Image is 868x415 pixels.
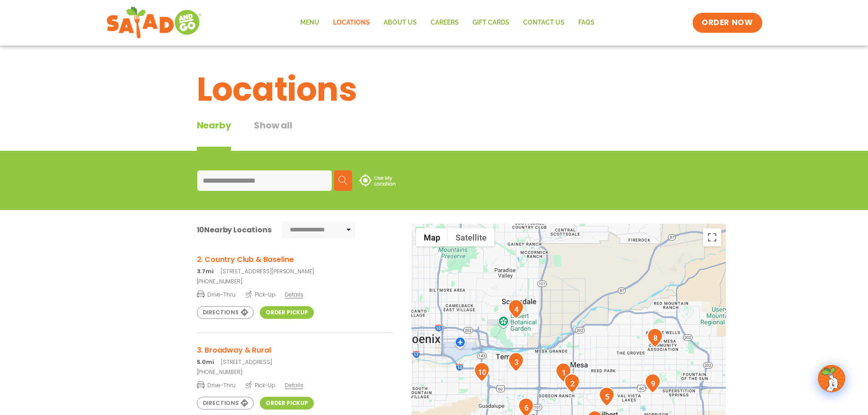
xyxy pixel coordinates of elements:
[448,228,494,246] button: Show satellite imagery
[197,344,393,366] a: 3. Broadway & Rural 5.0mi[STREET_ADDRESS]
[377,12,424,33] a: About Us
[197,358,214,366] strong: 5.0mi
[197,290,236,299] span: Drive-Thru
[702,17,753,28] span: ORDER NOW
[260,397,314,410] a: Order Pickup
[197,118,315,151] div: Tabbed content
[197,380,236,389] span: Drive-Thru
[197,254,393,265] h3: 2. Country Club & Baseline
[564,374,580,393] div: 2
[197,267,393,276] p: [STREET_ADDRESS][PERSON_NAME]
[197,65,672,114] h1: Locations
[599,387,615,406] div: 5
[555,363,571,382] div: 1
[197,225,205,235] span: 10
[285,381,303,389] span: Details
[516,12,571,33] a: Contact Us
[647,328,663,348] div: 8
[416,228,448,246] button: Show street map
[571,12,601,33] a: FAQs
[424,12,466,33] a: Careers
[508,352,524,372] div: 3
[197,344,393,356] h3: 3. Broadway & Rural
[197,118,231,151] div: Nearby
[703,228,721,246] button: Toggle fullscreen view
[293,12,601,33] nav: Menu
[819,366,844,391] img: wpChatIcon
[106,5,202,41] img: new-SAG-logo-768×292
[197,378,393,389] a: Drive-Thru Pick-Up Details
[197,306,254,319] a: Directions
[197,397,254,410] a: Directions
[466,12,516,33] a: GIFT CARDS
[359,174,395,187] img: use-location.svg
[326,12,377,33] a: Locations
[254,118,292,151] button: Show all
[245,380,276,389] span: Pick-Up
[285,291,303,298] span: Details
[197,277,393,286] a: [PHONE_NUMBER]
[645,374,661,393] div: 9
[339,176,348,185] img: search.svg
[293,12,326,33] a: Menu
[260,306,314,319] a: Order Pickup
[197,267,214,275] strong: 3.7mi
[197,254,393,276] a: 2. Country Club & Baseline 3.7mi[STREET_ADDRESS][PERSON_NAME]
[508,299,524,319] div: 4
[197,224,272,236] div: Nearby Locations
[197,358,393,366] p: [STREET_ADDRESS]
[474,362,490,382] div: 10
[245,290,276,299] span: Pick-Up
[197,287,393,299] a: Drive-Thru Pick-Up Details
[197,368,393,376] a: [PHONE_NUMBER]
[693,13,762,33] a: ORDER NOW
